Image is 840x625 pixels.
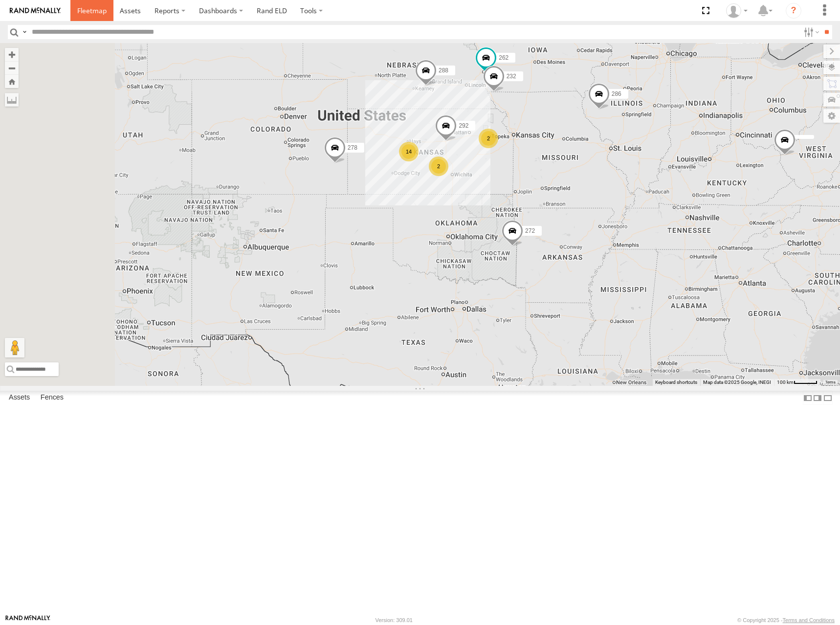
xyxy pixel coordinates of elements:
button: Zoom in [5,48,19,61]
div: 2 [479,129,498,148]
div: 14 [399,142,419,161]
label: Map Settings [823,109,840,123]
span: 278 [348,144,357,151]
button: Zoom out [5,61,19,75]
a: Terms and Conditions [783,617,835,623]
button: Zoom Home [5,75,19,88]
button: Drag Pegman onto the map to open Street View [5,338,24,357]
span: 232 [507,73,516,80]
span: 292 [459,122,468,129]
label: Fences [36,391,68,405]
label: Search Query [21,25,28,39]
a: Visit our Website [5,615,50,625]
span: 272 [525,227,535,234]
label: Hide Summary Table [823,391,833,405]
label: Measure [5,93,19,107]
div: Version: 309.01 [376,617,413,623]
div: 2 [429,156,448,176]
span: 286 [612,90,621,97]
label: Dock Summary Table to the Right [813,391,822,405]
label: Assets [4,391,35,405]
span: 288 [439,67,448,73]
i: ? [786,3,801,19]
div: Shane Miller [723,3,751,18]
label: Dock Summary Table to the Left [803,391,813,405]
span: Map data ©2025 Google, INEGI [703,379,771,385]
img: rand-logo.svg [10,7,61,14]
span: 100 km [777,379,794,385]
div: © Copyright 2025 - [737,617,835,623]
button: Keyboard shortcuts [655,379,697,386]
a: Terms (opens in new tab) [825,380,836,384]
button: Map Scale: 100 km per 45 pixels [774,379,820,386]
label: Search Filter Options [800,25,821,39]
span: 262 [499,54,508,61]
